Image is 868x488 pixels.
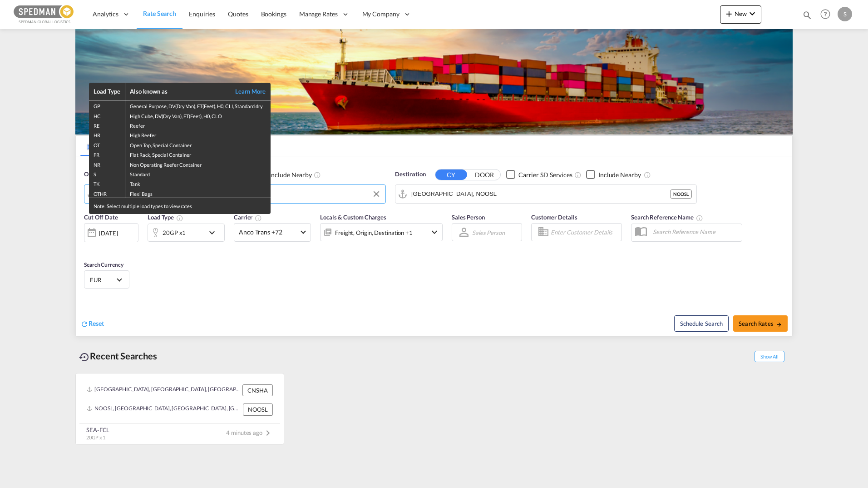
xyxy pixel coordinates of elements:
[130,87,225,95] div: Also known as
[89,178,125,188] td: TK
[89,159,125,169] td: NR
[125,100,271,110] td: General Purpose, DV(Dry Van), FT(Feet), H0, CLI, Standard dry
[125,188,271,198] td: Flexi Bags
[89,149,125,159] td: FR
[89,120,125,129] td: RE
[125,149,271,159] td: Flat Rack, Special Container
[89,110,125,120] td: HC
[89,129,125,139] td: HR
[125,120,271,129] td: Reefer
[125,169,271,178] td: Standard
[89,83,125,100] th: Load Type
[125,139,271,149] td: Open Top, Special Container
[89,198,271,214] div: Note: Select multiple load types to view rates
[125,129,271,139] td: High Reefer
[89,188,125,198] td: OTHR
[125,110,271,120] td: High Cube, DV(Dry Van), FT(Feet), H0, CLO
[89,169,125,178] td: S
[125,178,271,188] td: Tank
[225,87,266,95] a: Learn More
[89,100,125,110] td: GP
[125,159,271,169] td: Non Operating Reefer Container
[89,139,125,149] td: OT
